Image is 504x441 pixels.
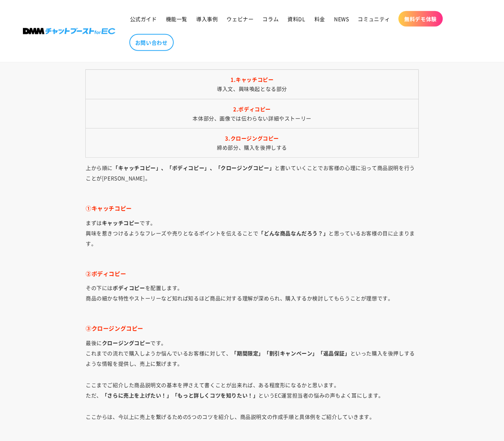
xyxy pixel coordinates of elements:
[86,338,418,369] p: 最後に です。 これまでの流れで購入しようか悩んでいるお客様に対して、 といった購入を後押しするような情報を提供し、売上に繋げます。
[404,16,437,22] span: 無料デモ体験
[113,284,145,291] b: ボディコピー
[86,270,126,277] span: ②ボディコピー
[86,380,418,400] p: ここまでご紹介した商品説明文の基本を押さえて書くことが出来れば、ある程度形になるかと思います。 ただ、 というEC運営担当者の悩みの声もよく耳にします。
[102,339,150,346] b: クロージングコピー
[227,16,253,22] span: ウェビナー
[161,11,192,27] a: 機能一覧
[334,16,349,22] span: NEWS
[358,16,390,22] span: コミュニティ
[86,99,418,128] td: 本体部分、画像では伝わらない詳細やストーリー
[258,229,328,237] b: 「どんな商品なんだろう？」
[231,349,350,357] b: 「期間限定」「割引キャンペーン」「返品保証」
[330,11,353,27] a: NEWS
[86,283,418,314] p: その下には を配置します。 商品の細かな特性やストーリーなど知れば知るほど商品に対する理解が深められ、購入するか検討してもらうことが理想です。
[86,128,418,157] td: 締め部分、購入を後押しする
[102,392,258,399] b: 「さらに売上を上げたい！」「もっと詳しくコツを知りたい！」
[166,16,187,22] span: 機能一覧
[222,11,258,27] a: ウェビナー
[126,11,161,27] a: 公式ガイド
[86,204,132,212] span: ①キャッチコピー
[130,16,157,22] span: 公式ガイド
[86,324,143,332] span: ③クロージングコピー
[283,11,310,27] a: 資料DL
[86,411,418,432] p: ここからは、今以上に売上を繋げるための5つのコツを紹介し、商品説明文の作成手順と具体例をご紹介していきます。
[23,28,115,34] img: 株式会社DMM Boost
[86,163,418,194] p: 上から順に と書いていくことでお客様の心理に沿って商品説明を行うことが[PERSON_NAME]。
[231,76,273,83] b: 1.キャッチコピー
[225,134,279,142] b: 3.クロージングコピー
[314,16,325,22] span: 料金
[398,11,443,27] a: 無料デモ体験
[196,16,218,22] span: 導入事例
[113,164,275,171] b: 「キャッチコピー」、「ボディコピー」、「クロージングコピー」
[135,39,168,46] span: お問い合わせ
[86,70,418,99] td: 導入文、興味喚起となる部分
[310,11,330,27] a: 料金
[86,218,418,259] p: まずは です。 興味を惹きつけるようなフレーズや売りとなるポイントを伝えることで と思っているお客様の目に止まります。
[353,11,395,27] a: コミュニティ
[258,11,283,27] a: コラム
[192,11,222,27] a: 導入事例
[129,34,174,51] a: お問い合わせ
[102,219,140,226] b: キャッチコピー
[262,16,279,22] span: コラム
[287,16,305,22] span: 資料DL
[233,105,271,113] span: 2.ボディコピー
